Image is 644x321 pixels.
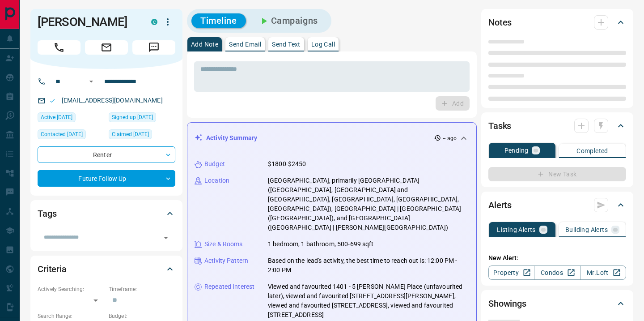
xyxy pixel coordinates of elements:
[151,19,157,25] div: condos.ca
[504,147,529,154] p: Pending
[534,265,580,280] a: Condos
[204,176,229,185] p: Location
[38,258,175,280] div: Criteria
[268,256,469,275] p: Based on the lead's activity, the best time to reach out is: 12:00 PM - 2:00 PM
[204,159,225,169] p: Budget
[109,112,175,125] div: Thu Aug 08 2024
[85,40,128,55] span: Email
[62,97,163,104] a: [EMAIL_ADDRESS][DOMAIN_NAME]
[86,76,97,87] button: Open
[38,312,104,320] p: Search Range:
[488,293,626,314] div: Showings
[488,115,626,137] div: Tasks
[576,148,608,154] p: Completed
[488,296,526,311] h2: Showings
[488,198,512,212] h2: Alerts
[488,119,511,133] h2: Tasks
[38,146,175,163] div: Renter
[268,282,469,320] p: Viewed and favourited 1401 - 5 [PERSON_NAME] Place (unfavourited later), viewed and favourited [S...
[38,170,175,187] div: Future Follow Up
[38,203,175,224] div: Tags
[38,40,80,55] span: Call
[204,240,243,249] p: Size & Rooms
[250,13,327,28] button: Campaigns
[38,112,104,125] div: Tue Oct 07 2025
[311,41,335,47] p: Log Call
[206,133,257,143] p: Activity Summary
[488,265,534,280] a: Property
[272,41,301,47] p: Send Text
[229,41,261,47] p: Send Email
[109,129,175,142] div: Tue Oct 07 2025
[38,206,56,221] h2: Tags
[38,15,138,29] h1: [PERSON_NAME]
[268,176,469,232] p: [GEOGRAPHIC_DATA], primarily [GEOGRAPHIC_DATA] ([GEOGRAPHIC_DATA], [GEOGRAPHIC_DATA] and [GEOGRAP...
[488,12,626,33] div: Notes
[49,98,55,104] svg: Email Valid
[109,285,175,293] p: Timeframe:
[488,194,626,216] div: Alerts
[38,262,67,276] h2: Criteria
[191,13,246,28] button: Timeline
[497,227,536,233] p: Listing Alerts
[565,227,608,233] p: Building Alerts
[160,231,172,244] button: Open
[195,130,469,146] div: Activity Summary-- ago
[580,265,626,280] a: Mr.Loft
[112,113,153,122] span: Signed up [DATE]
[132,40,175,55] span: Message
[488,253,626,263] p: New Alert:
[38,129,104,142] div: Tue Oct 07 2025
[268,159,306,169] p: $1800-$2450
[191,41,218,47] p: Add Note
[112,130,149,139] span: Claimed [DATE]
[204,282,254,291] p: Repeated Interest
[443,134,457,142] p: -- ago
[109,312,175,320] p: Budget:
[38,285,104,293] p: Actively Searching:
[41,113,72,122] span: Active [DATE]
[41,130,83,139] span: Contacted [DATE]
[268,240,374,249] p: 1 bedroom, 1 bathroom, 500-699 sqft
[204,256,248,265] p: Activity Pattern
[488,15,512,30] h2: Notes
